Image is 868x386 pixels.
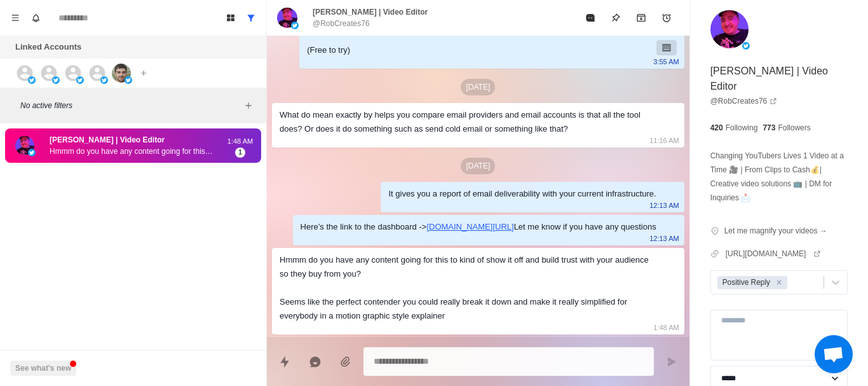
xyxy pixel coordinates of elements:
[649,231,679,245] p: 12:13 AM
[112,64,131,83] img: picture
[15,41,81,53] p: Linked Accounts
[742,42,750,50] img: picture
[815,335,853,373] a: Open chat
[25,8,46,28] button: Notifications
[461,158,495,174] p: [DATE]
[50,146,215,157] p: Hmmm do you have any content going for this to kind of show it off and build trust with your audi...
[241,8,261,28] button: Show all conversations
[224,136,256,147] p: 1:48 AM
[28,149,36,156] img: picture
[659,349,684,375] button: Send message
[710,122,723,134] p: 420
[10,361,76,376] button: See what's new
[710,10,749,48] img: picture
[291,22,299,29] img: picture
[100,76,108,84] img: picture
[301,220,656,234] div: Here’s the link to the dashboard -> Let me know if you have any questions
[5,8,25,28] button: Menu
[426,222,513,231] a: [DOMAIN_NAME][URL]
[333,349,358,375] button: Add media
[710,149,848,205] p: Changing YouTubers Lives 1 Video at a Time 🎥 | From Clips to Cash💰| Creative video solutions 📺 | ...
[125,76,132,84] img: picture
[649,134,679,148] p: 11:16 AM
[628,5,654,31] button: Archive
[280,108,656,136] div: What do mean exactly by helps you compare email providers and email accounts is that all the tool...
[654,5,679,31] button: Add reminder
[272,349,297,375] button: Quick replies
[724,225,827,237] p: Let me magnify your videos →
[763,122,775,134] p: 773
[15,136,34,155] img: picture
[726,122,758,134] p: Following
[653,55,679,69] p: 3:55 AM
[719,276,772,289] div: Positive Reply
[313,18,370,29] p: @RobCreates76
[313,6,428,18] p: [PERSON_NAME] | Video Editor
[50,134,165,146] p: [PERSON_NAME] | Video Editor
[136,65,151,81] button: Add account
[52,76,60,84] img: picture
[653,321,679,334] p: 1:48 AM
[20,100,241,111] p: No active filters
[302,349,328,375] button: Reply with AI
[603,5,628,31] button: Pin
[235,148,245,158] span: 1
[241,98,256,113] button: Add filters
[280,253,656,323] div: Hmmm do you have any content going for this to kind of show it off and build trust with your audi...
[778,122,810,134] p: Followers
[220,8,241,28] button: Board View
[649,198,679,212] p: 12:13 AM
[388,187,656,201] div: It gives you a report of email deliverability with your current infrastructure.
[28,76,36,84] img: picture
[76,76,84,84] img: picture
[726,248,822,259] a: [URL][DOMAIN_NAME]
[578,5,603,31] button: Mark as read
[710,64,848,94] p: [PERSON_NAME] | Video Editor
[277,8,297,28] img: picture
[710,95,778,107] a: @RobCreates76
[772,276,786,289] div: Remove Positive Reply
[461,79,495,95] p: [DATE]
